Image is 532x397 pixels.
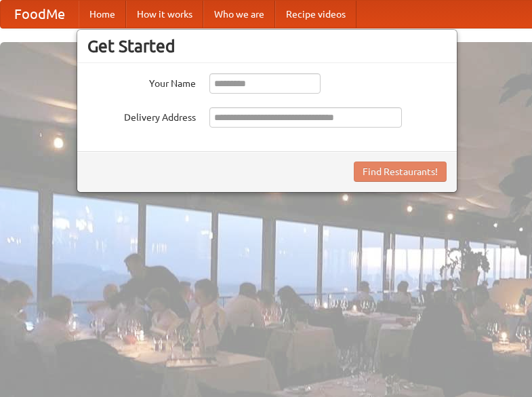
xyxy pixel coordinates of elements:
[87,73,196,90] label: Your Name
[1,1,79,28] a: FoodMe
[275,1,356,28] a: Recipe videos
[203,1,275,28] a: Who we are
[87,107,196,124] label: Delivery Address
[79,1,126,28] a: Home
[126,1,203,28] a: How it works
[354,162,447,182] button: Find Restaurants!
[87,36,447,56] h3: Get Started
